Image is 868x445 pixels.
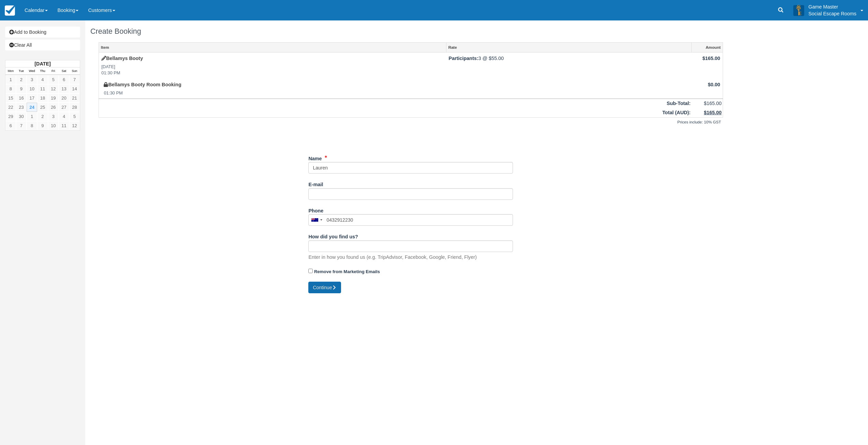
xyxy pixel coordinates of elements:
[27,68,37,75] th: Wed
[37,103,48,112] a: 25
[37,68,48,75] th: Thu
[16,93,27,103] a: 16
[446,53,692,79] td: 3 @ $55.00
[59,84,69,93] a: 13
[448,56,478,61] strong: Participants
[48,75,59,84] a: 5
[69,103,80,112] a: 28
[808,3,856,10] p: Game Master
[16,121,27,130] a: 7
[59,103,69,112] a: 27
[314,269,380,274] strong: Remove from Marketing Emails
[793,5,804,16] img: A3
[48,103,59,112] a: 26
[677,110,687,115] span: AUD
[69,68,80,75] th: Sun
[16,68,27,75] th: Tue
[308,282,341,293] button: Continue
[5,121,16,130] a: 6
[308,153,322,162] label: Name
[99,43,446,52] a: Item
[5,68,16,75] th: Mon
[37,93,48,103] a: 18
[59,121,69,130] a: 11
[16,75,27,84] a: 2
[48,68,59,75] th: Fri
[69,75,80,84] a: 7
[667,101,691,106] strong: Sub-Total:
[5,75,16,84] a: 1
[59,112,69,121] a: 4
[90,27,731,35] h1: Create Booking
[704,110,722,115] u: $165.00
[308,179,323,188] label: E-mail
[692,53,723,79] td: $165.00
[692,79,723,99] td: $0.00
[48,121,59,130] a: 10
[308,231,358,240] label: How did you find us?
[5,103,16,112] a: 22
[48,84,59,93] a: 12
[69,84,80,93] a: 14
[662,110,691,115] strong: Total ( ):
[101,56,143,61] a: Bellamys Booty
[37,75,48,84] a: 4
[692,99,723,108] td: $165.00
[48,93,59,103] a: 19
[48,112,59,121] a: 3
[99,118,723,127] div: Prices include: 10% GST
[308,254,477,261] p: Enter in how you found us (e.g. TripAdvisor, Facebook, Google, Friend, Flyer)
[27,121,37,130] a: 8
[27,112,37,121] a: 1
[101,64,444,76] em: [DATE] 01:30 PM
[37,84,48,93] a: 11
[69,112,80,121] a: 5
[5,84,16,93] a: 8
[692,43,722,52] a: Amount
[59,93,69,103] a: 20
[308,269,313,273] input: Remove from Marketing Emails
[5,5,15,16] img: checkfront-main-nav-mini-logo.png
[69,121,80,130] a: 12
[27,84,37,93] a: 10
[27,75,37,84] a: 3
[446,43,692,52] a: Rate
[5,27,80,38] a: Add to Booking
[104,82,181,87] a: Bellamys Booty Room Booking
[808,10,856,17] p: Social Escape Rooms
[69,93,80,103] a: 21
[37,112,48,121] a: 2
[16,103,27,112] a: 23
[5,93,16,103] a: 15
[27,93,37,103] a: 17
[37,121,48,130] a: 9
[309,214,324,225] div: Australia: +61
[59,75,69,84] a: 6
[16,84,27,93] a: 9
[104,90,444,97] em: 01:30 PM
[5,40,80,50] a: Clear All
[34,61,50,66] strong: [DATE]
[59,68,69,75] th: Sat
[27,103,37,112] a: 24
[16,112,27,121] a: 30
[308,205,323,214] label: Phone
[5,112,16,121] a: 29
